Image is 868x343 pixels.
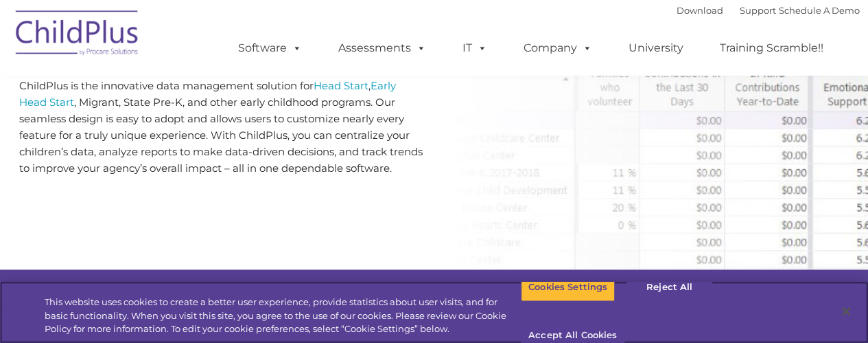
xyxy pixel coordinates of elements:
[677,5,860,16] font: |
[325,34,440,62] a: Assessments
[779,5,860,16] a: Schedule A Demo
[831,296,861,327] button: Close
[510,34,606,62] a: Company
[224,34,316,62] a: Software
[449,34,501,62] a: IT
[314,79,368,92] a: Head Start
[19,79,396,109] a: Early Head Start
[19,78,424,177] p: ChildPlus is the innovative data management solution for , , Migrant, State Pre-K, and other earl...
[615,34,697,62] a: University
[521,273,615,302] button: Cookies Settings
[626,273,712,302] button: Reject All
[45,296,521,336] div: This website uses cookies to create a better user experience, provide statistics about user visit...
[9,1,146,69] img: ChildPlus by Procare Solutions
[706,34,837,62] a: Training Scramble!!
[740,5,776,16] a: Support
[677,5,723,16] a: Download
